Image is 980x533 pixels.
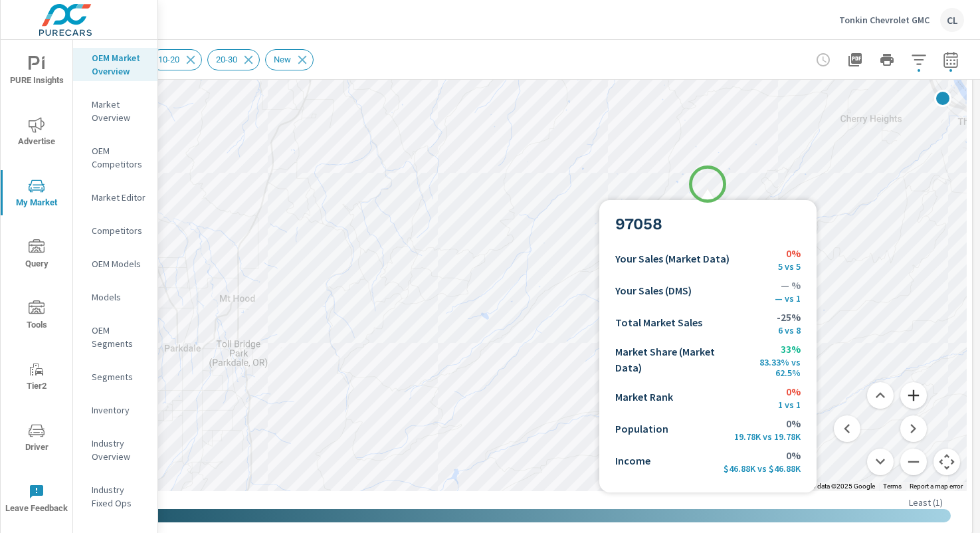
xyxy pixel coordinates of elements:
span: Leave Feedback [5,484,68,516]
div: Market Editor [73,187,157,207]
div: 10-20 [149,49,202,70]
button: Map camera controls [933,449,960,475]
span: Query [5,239,68,272]
button: Select Date Range [937,47,964,73]
div: OEM Market Overview [73,48,157,81]
div: OEM Competitors [73,141,157,174]
button: Move right [900,415,927,442]
span: 10-20 [150,54,187,64]
p: Industry Overview [92,437,147,463]
span: Advertise [5,117,68,150]
div: Industry Overview [73,433,157,467]
div: CL [940,8,964,32]
div: Inventory [73,400,157,420]
p: Least ( 1 ) [909,496,943,508]
span: Map data ©2025 Google [803,482,875,490]
div: OEM Segments [73,320,157,354]
a: Terms (opens in new tab) [883,482,902,490]
div: Industry Fixed Ops [73,480,157,513]
button: "Export Report to PDF" [842,47,868,73]
p: Segments [92,370,147,383]
div: 20-30 [207,49,260,70]
button: Move up [867,382,894,409]
p: Market Overview [92,98,147,124]
p: OEM Competitors [92,144,147,171]
p: OEM Models [92,257,147,270]
p: OEM Segments [92,324,147,350]
div: Segments [73,367,157,387]
button: Zoom in [900,382,927,409]
p: Industry Fixed Ops [92,483,147,510]
p: Competitors [92,224,147,237]
button: Move down [867,449,894,475]
span: Tools [5,300,68,333]
button: Zoom out [900,449,927,475]
div: New [265,49,314,70]
span: Tier2 [5,362,68,394]
p: Inventory [92,403,147,417]
span: Driver [5,423,68,455]
div: Competitors [73,221,157,241]
p: OEM Market Overview [92,51,147,78]
span: My Market [5,178,68,211]
div: Market Overview [73,94,157,128]
div: OEM Models [73,254,157,274]
span: 20-30 [208,54,245,64]
span: New [266,54,299,64]
p: Tonkin Chevrolet GMC [839,14,930,26]
a: Report a map error [910,482,963,490]
p: Market Editor [92,191,147,204]
button: Keyboard shortcuts [737,482,795,491]
p: Models [92,290,147,304]
button: Move left [834,415,860,442]
div: Models [73,287,157,307]
div: nav menu [1,40,72,529]
span: PURE Insights [5,56,68,88]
